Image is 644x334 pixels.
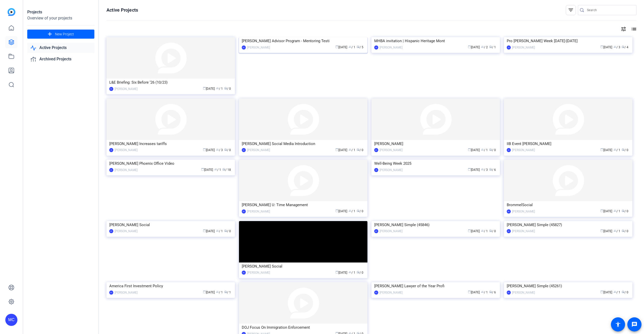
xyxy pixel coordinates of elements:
[27,43,94,53] a: Active Projects
[55,32,74,37] span: New Project
[507,209,511,213] div: MC
[247,148,270,153] div: [PERSON_NAME]
[109,140,232,148] div: [PERSON_NAME] Increases tariffs
[335,271,338,274] span: calendar_today
[507,282,630,290] div: [PERSON_NAME] Simple (45261)
[203,148,206,151] span: calendar_today
[115,148,138,153] div: [PERSON_NAME]
[242,201,365,209] div: [PERSON_NAME] U: Time Management
[468,168,480,172] span: [DATE]
[109,229,113,233] div: MC
[8,8,15,16] img: blue-gradient.svg
[27,15,94,21] div: Overview of your projects
[348,271,355,274] span: / 1
[468,148,471,151] span: calendar_today
[468,45,471,48] span: calendar_today
[109,221,232,229] div: [PERSON_NAME] Social
[600,148,603,151] span: calendar_today
[615,321,621,327] mat-icon: accessibility
[489,229,496,233] span: / 0
[222,168,225,171] span: radio
[242,271,246,275] div: MC
[489,168,496,172] span: / 6
[468,148,480,152] span: [DATE]
[216,229,219,232] span: group
[216,290,219,293] span: group
[600,290,603,293] span: calendar_today
[568,7,574,13] mat-icon: filter_list
[600,229,603,232] span: calendar_today
[374,229,378,233] div: MC
[622,290,625,293] span: radio
[348,45,355,49] span: / 1
[380,229,402,234] div: [PERSON_NAME]
[613,290,616,293] span: group
[201,168,213,172] span: [DATE]
[224,229,227,232] span: radio
[613,209,616,212] span: group
[600,209,603,212] span: calendar_today
[613,229,620,233] span: / 1
[600,45,603,48] span: calendar_today
[380,290,402,295] div: [PERSON_NAME]
[600,229,612,233] span: [DATE]
[507,37,630,45] div: Pro [PERSON_NAME] Week [DATE]-[DATE]
[374,168,378,172] div: SR
[224,229,231,233] span: / 0
[600,148,612,152] span: [DATE]
[481,148,484,151] span: group
[613,148,620,152] span: / 1
[109,168,113,172] div: MC
[507,221,630,229] div: [PERSON_NAME] Simple (45827)
[622,148,625,151] span: radio
[27,54,94,64] a: Archived Projects
[622,148,628,152] span: / 0
[481,168,484,171] span: group
[512,209,535,214] div: [PERSON_NAME]
[481,148,488,152] span: / 1
[106,7,138,13] h1: Active Projects
[109,291,113,295] div: MC
[247,209,270,214] div: [PERSON_NAME]
[512,148,535,153] div: [PERSON_NAME]
[216,87,223,90] span: / 1
[622,291,628,294] span: / 0
[335,271,347,274] span: [DATE]
[507,148,511,152] div: MC
[507,140,630,148] div: IIB Event [PERSON_NAME]
[600,291,612,294] span: [DATE]
[357,45,360,48] span: radio
[374,37,497,45] div: MHBA invitation | Hispanic Heritage Mont
[622,229,625,232] span: radio
[357,271,363,274] span: / 0
[481,290,484,293] span: group
[242,140,365,148] div: [PERSON_NAME] Social Media Introduction
[374,45,378,50] div: SR
[115,229,138,234] div: [PERSON_NAME]
[203,87,206,90] span: calendar_today
[357,45,363,49] span: / 5
[216,148,219,151] span: group
[622,45,628,49] span: / 4
[512,229,535,234] div: [PERSON_NAME]
[507,45,511,50] div: SR
[242,209,246,213] div: MC
[489,168,492,171] span: radio
[613,45,616,48] span: group
[203,229,215,233] span: [DATE]
[622,209,625,212] span: radio
[216,291,223,294] span: / 1
[468,45,480,49] span: [DATE]
[115,290,138,295] div: [PERSON_NAME]
[600,209,612,213] span: [DATE]
[357,209,360,212] span: radio
[622,229,628,233] span: / 0
[489,45,492,48] span: radio
[613,291,620,294] span: / 1
[481,229,488,233] span: / 1
[335,209,338,212] span: calendar_today
[335,45,347,49] span: [DATE]
[216,148,223,152] span: / 3
[613,229,616,232] span: group
[115,168,138,173] div: [PERSON_NAME]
